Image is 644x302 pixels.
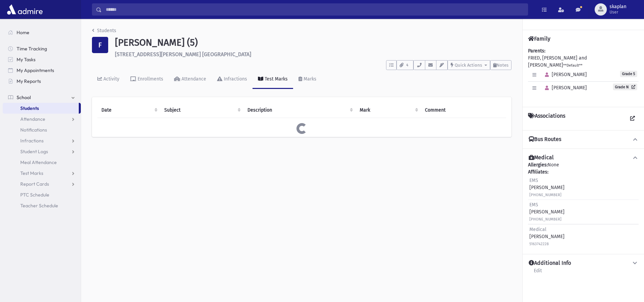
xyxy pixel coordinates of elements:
[529,201,565,223] div: [PERSON_NAME]
[92,70,125,89] a: Activity
[626,113,639,125] a: View all Associations
[20,148,48,155] span: Student Logs
[455,63,482,68] span: Quick Actions
[3,54,81,65] a: My Tasks
[529,193,562,197] small: [PHONE_NUMBER]
[3,76,81,87] a: My Reports
[490,60,511,70] button: Notes
[528,136,639,143] button: Bus Routes
[20,116,45,122] span: Attendance
[3,179,81,189] a: Report Cards
[421,102,506,118] th: Comment
[3,43,81,54] a: Time Tracking
[542,72,587,77] span: [PERSON_NAME]
[448,60,490,70] button: Quick Actions
[20,181,49,187] span: Report Cards
[3,27,81,38] a: Home
[102,76,119,82] div: Activity
[528,169,548,175] b: Affiliates:
[92,27,116,37] nav: breadcrumb
[3,157,81,168] a: Meal Attendance
[17,29,29,36] span: Home
[115,37,511,48] h1: [PERSON_NAME] (5)
[212,70,253,89] a: Infractions
[5,3,44,16] img: AdmirePro
[529,154,554,161] h4: Medical
[610,9,626,15] span: User
[302,76,316,82] div: Marks
[160,102,244,118] th: Subject
[17,67,54,73] span: My Appointments
[3,189,81,200] a: PTC Schedule
[169,70,212,89] a: Attendance
[528,154,639,161] button: Medical
[528,48,545,54] b: Parents:
[529,227,546,232] span: Medical
[613,84,637,90] a: Grade N
[222,76,247,82] div: Infractions
[3,200,81,211] a: Teacher Schedule
[20,159,57,165] span: Meal Attendance
[20,203,58,209] span: Teacher Schedule
[17,46,47,52] span: Time Tracking
[356,102,421,118] th: Mark
[20,192,49,198] span: PTC Schedule
[253,70,293,89] a: Test Marks
[529,136,561,143] h4: Bus Routes
[529,226,565,247] div: [PERSON_NAME]
[97,102,160,118] th: Date
[528,36,550,42] h4: Family
[20,127,47,133] span: Notifications
[263,76,288,82] div: Test Marks
[3,65,81,76] a: My Appointments
[115,51,511,57] h6: [STREET_ADDRESS][PERSON_NAME] [GEOGRAPHIC_DATA]
[102,3,528,16] input: Search
[529,178,538,183] span: EMS
[125,70,169,89] a: Enrollments
[533,267,542,279] a: Edit
[92,28,116,33] a: Students
[3,168,81,179] a: Test Marks
[529,242,549,246] small: 5163742228
[20,138,44,144] span: Infractions
[528,47,639,101] div: FRIED, [PERSON_NAME] and [PERSON_NAME]
[497,63,508,68] span: Notes
[3,124,81,135] a: Notifications
[529,177,565,198] div: [PERSON_NAME]
[3,103,79,114] a: Students
[529,202,538,208] span: EMS
[610,4,626,9] span: skaplan
[293,70,322,89] a: Marks
[243,102,356,118] th: Description
[136,76,163,82] div: Enrollments
[3,114,81,124] a: Attendance
[17,56,35,63] span: My Tasks
[404,62,410,68] span: 4
[528,113,565,125] h4: Associations
[20,105,39,111] span: Students
[92,37,108,53] div: F
[180,76,206,82] div: Attendance
[3,92,81,103] a: School
[17,78,41,84] span: My Reports
[529,217,562,222] small: [PHONE_NUMBER]
[620,71,637,77] span: Grade 5
[3,146,81,157] a: Student Logs
[397,60,413,70] button: 4
[17,94,31,100] span: School
[528,162,548,168] b: Allergies:
[542,85,587,91] span: [PERSON_NAME]
[20,170,43,176] span: Test Marks
[3,135,81,146] a: Infractions
[528,260,639,267] button: Additional Info
[529,260,571,267] h4: Additional Info
[528,161,639,249] div: None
